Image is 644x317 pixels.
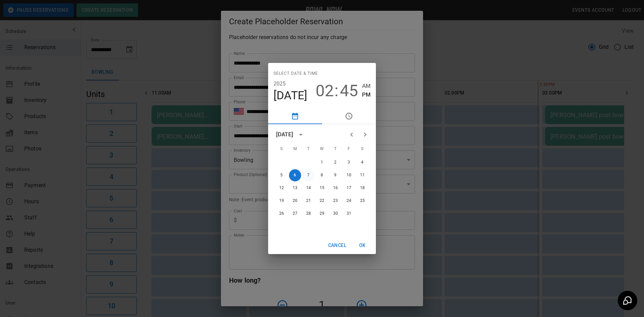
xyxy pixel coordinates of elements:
[276,142,288,156] span: Sunday
[302,182,315,194] button: 14
[289,142,301,156] span: Monday
[276,131,293,139] div: [DATE]
[352,239,373,252] button: OK
[329,182,342,194] button: 16
[356,169,368,181] button: 11
[316,142,328,156] span: Wednesday
[343,142,355,156] span: Friday
[329,169,342,181] button: 9
[316,208,328,220] button: 29
[343,182,355,194] button: 17
[329,156,342,169] button: 2
[295,129,307,140] button: calendar view is open, switch to year view
[362,81,371,91] button: AM
[358,128,372,141] button: Next month
[343,208,355,220] button: 31
[268,108,322,124] button: pick date
[302,142,315,156] span: Tuesday
[316,169,328,181] button: 8
[302,169,315,181] button: 7
[325,239,349,252] button: Cancel
[329,142,342,156] span: Thursday
[356,156,368,169] button: 4
[316,182,328,194] button: 15
[276,208,288,220] button: 26
[316,156,328,169] button: 1
[329,195,342,207] button: 23
[302,208,315,220] button: 28
[334,81,339,100] span: :
[302,195,315,207] button: 21
[289,208,301,220] button: 27
[289,169,301,181] button: 6
[276,195,288,207] button: 19
[273,68,318,79] span: Select date & time
[362,90,371,99] button: PM
[356,195,368,207] button: 25
[329,208,342,220] button: 30
[345,128,358,141] button: Previous month
[322,108,376,124] button: pick time
[343,169,355,181] button: 10
[340,81,358,100] button: 45
[273,89,308,103] button: [DATE]
[276,182,288,194] button: 12
[289,195,301,207] button: 20
[343,195,355,207] button: 24
[273,79,286,89] button: 2025
[316,81,334,100] button: 02
[343,156,355,169] button: 3
[356,182,368,194] button: 18
[289,182,301,194] button: 13
[276,169,288,181] button: 5
[356,142,368,156] span: Saturday
[316,195,328,207] button: 22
